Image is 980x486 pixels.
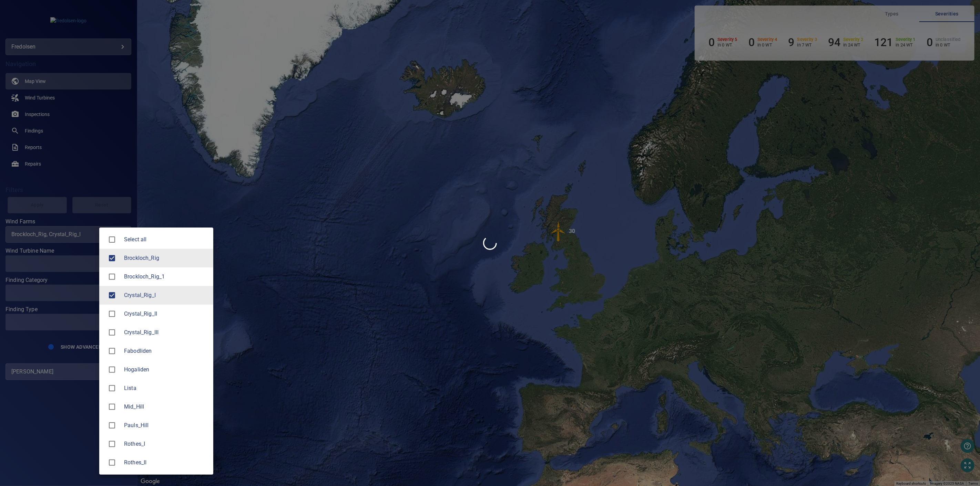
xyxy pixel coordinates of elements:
[124,254,208,262] div: Wind Farms Brockloch_Rig
[124,366,208,374] div: Wind Farms Hogaliden
[105,288,119,303] span: Crystal_Rig_I
[124,440,208,448] div: Wind Farms Rothes_I
[124,384,208,392] div: Wind Farms Lista
[124,366,208,374] span: Hogaliden
[105,270,119,284] span: Brockloch_Rig_1
[124,328,208,337] span: Crystal_Rig_III
[124,403,208,411] span: Mid_Hill
[105,400,119,414] span: Mid_Hill
[105,437,119,451] span: Rothes_I
[99,228,213,475] ul: Brockloch_Rig, Crystal_Rig_I
[105,344,119,358] span: Fabodliden
[105,418,119,433] span: Pauls_Hill
[124,291,208,299] div: Wind Farms Crystal_Rig_I
[124,235,208,244] span: Select all
[124,421,208,430] span: Pauls_Hill
[124,403,208,411] div: Wind Farms Mid_Hill
[124,273,208,281] div: Wind Farms Brockloch_Rig_1
[105,251,119,265] span: Brockloch_Rig
[124,347,208,355] div: Wind Farms Fabodliden
[124,310,208,318] span: Crystal_Rig_II
[124,347,208,355] span: Fabodliden
[124,421,208,430] div: Wind Farms Pauls_Hill
[124,458,208,467] span: Rothes_II
[124,458,208,467] div: Wind Farms Rothes_II
[124,291,208,299] span: Crystal_Rig_I
[105,455,119,470] span: Rothes_II
[124,273,208,281] span: Brockloch_Rig_1
[124,328,208,337] div: Wind Farms Crystal_Rig_III
[124,384,208,392] span: Lista
[105,325,119,340] span: Crystal_Rig_III
[124,254,208,262] span: Brockloch_Rig
[105,362,119,377] span: Hogaliden
[105,307,119,321] span: Crystal_Rig_II
[124,440,208,448] span: Rothes_I
[124,310,208,318] div: Wind Farms Crystal_Rig_II
[105,381,119,395] span: Lista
